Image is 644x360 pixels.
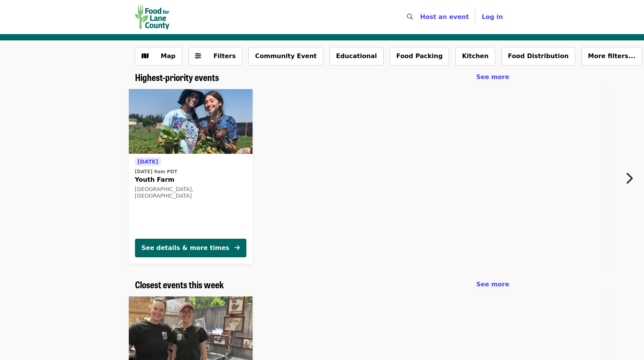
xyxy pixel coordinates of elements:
[195,52,201,60] i: sliders-h icon
[501,47,575,65] button: Food Distribution
[135,186,246,199] div: [GEOGRAPHIC_DATA], [GEOGRAPHIC_DATA]
[135,175,246,184] span: Youth Farm
[142,52,149,60] i: map icon
[135,72,219,83] a: Highest-priority events
[581,47,642,65] button: More filters...
[129,89,253,154] img: Youth Farm organized by Food for Lane County
[135,47,182,65] button: Show map view
[135,277,224,291] span: Closest events this week
[129,72,516,83] div: Highest-priority events
[142,243,229,253] div: See details & more times
[129,279,516,290] div: Closest events this week
[475,9,509,25] button: Log in
[588,52,635,60] span: More filters...
[482,13,503,21] span: Log in
[135,168,178,175] time: [DATE] 9am PDT
[476,280,509,289] a: See more
[407,13,413,21] i: search icon
[135,5,170,29] img: Food for Lane County - Home
[618,167,644,189] button: Next item
[135,70,219,84] span: Highest-priority events
[135,239,246,257] button: See details & more times
[234,244,240,251] i: arrow-right icon
[129,89,253,264] a: See details for "Youth Farm"
[161,52,176,60] span: Map
[135,279,224,290] a: Closest events this week
[418,8,424,26] input: Search
[625,171,633,186] i: chevron-right icon
[476,281,509,288] span: See more
[248,47,323,65] button: Community Event
[138,158,158,165] span: [DATE]
[330,47,384,65] button: Educational
[420,13,469,21] a: Host an event
[455,47,495,65] button: Kitchen
[476,72,509,82] a: See more
[214,52,236,60] span: Filters
[476,73,509,81] span: See more
[390,47,449,65] button: Food Packing
[188,47,243,65] button: Filters (0 selected)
